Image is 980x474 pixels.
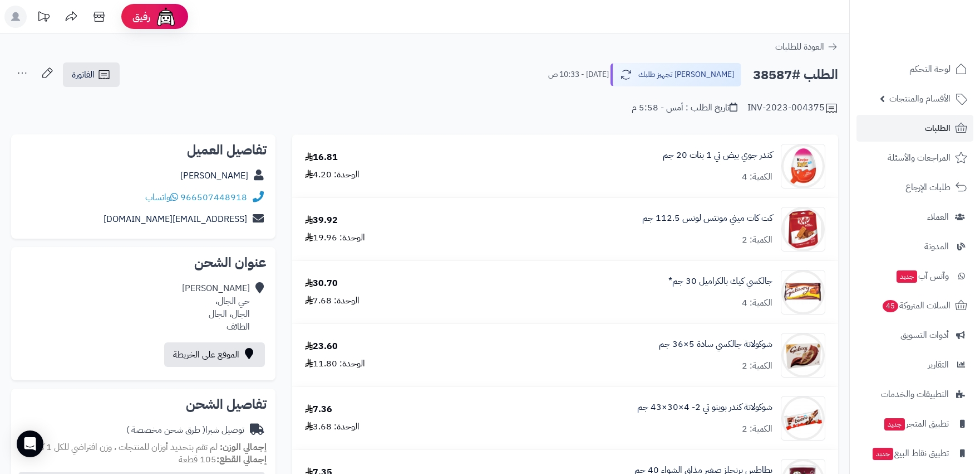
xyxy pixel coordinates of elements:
a: تحديثات المنصة [29,6,57,31]
div: الكمية: 4 [742,297,772,309]
span: جديد [873,448,893,460]
span: العودة للطلبات [775,40,824,54]
div: توصيل شبرا [126,424,244,437]
a: الموقع على الخريطة [164,342,265,367]
a: طلبات الإرجاع [856,174,973,201]
span: لوحة التحكم [909,61,951,77]
span: التطبيقات والخدمات [881,386,949,402]
div: 30.70 [305,277,338,290]
div: 39.92 [305,214,338,227]
div: 23.60 [305,340,338,353]
div: الوحدة: 11.80 [305,357,365,370]
a: الفاتورة [63,62,120,87]
img: 1672055060-%D8%AA%D9%86%D8%B2%D9%8A%D9%84-90x90.jpg [781,144,825,188]
div: الوحدة: 4.20 [305,168,360,181]
strong: إجمالي الوزن: [220,441,267,454]
span: رفيق [132,10,150,23]
span: المراجعات والأسئلة [888,150,951,166]
span: تطبيق نقاط البيع [871,446,949,461]
div: الوحدة: 3.68 [305,420,360,433]
span: وآتس آب [895,268,949,284]
a: [EMAIL_ADDRESS][DOMAIN_NAME] [104,212,247,226]
a: كندر جوي بيض تي 1 بنات 20 جم [663,149,772,162]
img: ai-face.png [155,6,177,28]
span: السلات المتروكة [881,298,951,313]
img: 1664608127-62iZZaFOFCw44lPbCnXikuzp0q9Hs6yg8jDG6uT2-90x90.jpg [781,396,825,441]
div: [PERSON_NAME] حي الجال، الجال، الجال الطائف [182,282,250,333]
span: الطلبات [925,120,951,136]
span: المدونة [924,239,949,254]
a: كت كات ميني مونتس لوتس 112.5 جم [642,212,772,225]
span: الفاتورة [72,68,95,81]
span: جديد [884,418,905,431]
span: 45 [882,299,899,313]
a: الطلبات [856,115,973,142]
a: أدوات التسويق [856,322,973,349]
a: التقارير [856,351,973,378]
a: شوكولاتة جالكسي سادة 5×36 جم [659,338,772,351]
a: المراجعات والأسئلة [856,144,973,171]
div: الكمية: 4 [742,171,772,183]
img: 1675316562-%D9%84%D9%82%D8%B7%D8%A9%20%D8%A7%D9%84%D8%B4%D8%A7%D8%B4%D8%A9%202023-02-02%20083952-... [781,207,825,251]
div: INV-2023-004375 [747,101,838,115]
img: 1674831347-%D8%A7%D9%84%D8%AA%D9%82%D8%A7%D8%B7%20%D8%A7%D9%84%D9%88%D9%8A%D8%A8_27-1-2023_175352... [781,270,825,315]
div: الكمية: 2 [742,360,772,373]
a: المدونة [856,233,973,260]
img: logo-2.png [904,8,969,32]
h2: عنوان الشحن [20,256,267,269]
a: تطبيق المتجرجديد [856,410,973,437]
span: ( طرق شحن مخصصة ) [126,423,205,437]
div: تاريخ الطلب : أمس - 5:58 م [632,101,737,114]
span: العملاء [927,209,949,225]
a: شوكولاتة كندر بوينو تي 2- 4×30×43 جم [637,401,772,414]
a: العودة للطلبات [775,40,838,54]
span: جديد [897,270,917,283]
a: العملاء [856,204,973,230]
a: التطبيقات والخدمات [856,381,973,408]
img: 1666688711-Screenshot%202022-10-25%20120352-90x90.png [781,333,825,378]
span: الأقسام والمنتجات [889,91,951,107]
div: الكمية: 2 [742,423,772,436]
div: 16.81 [305,151,338,164]
a: وآتس آبجديد [856,263,973,289]
a: واتساب [145,191,178,204]
h2: تفاصيل الشحن [20,398,267,411]
div: الكمية: 2 [742,234,772,246]
small: [DATE] - 10:33 ص [548,69,609,80]
div: الوحدة: 19.96 [305,231,365,244]
a: [PERSON_NAME] [180,169,248,182]
span: لم تقم بتحديد أوزان للمنتجات ، وزن افتراضي للكل 1 كجم [29,441,218,454]
a: تطبيق نقاط البيعجديد [856,440,973,467]
div: Open Intercom Messenger [17,431,43,457]
span: طلبات الإرجاع [905,180,951,195]
a: 966507448918 [180,191,247,204]
span: أدوات التسويق [900,327,949,343]
span: تطبيق المتجر [883,416,949,432]
span: التقارير [928,357,949,373]
button: [PERSON_NAME] تجهيز طلبك [610,63,741,86]
h2: تفاصيل العميل [20,143,267,157]
h2: الطلب #38587 [753,64,838,86]
small: 105 قطعة [179,453,267,466]
strong: إجمالي القطع: [216,453,267,466]
a: جالكسي كيك بالكراميل 30 جم* [668,275,772,288]
a: لوحة التحكم [856,56,973,83]
div: الوحدة: 7.68 [305,294,360,307]
a: السلات المتروكة45 [856,292,973,319]
div: 7.36 [305,403,332,416]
